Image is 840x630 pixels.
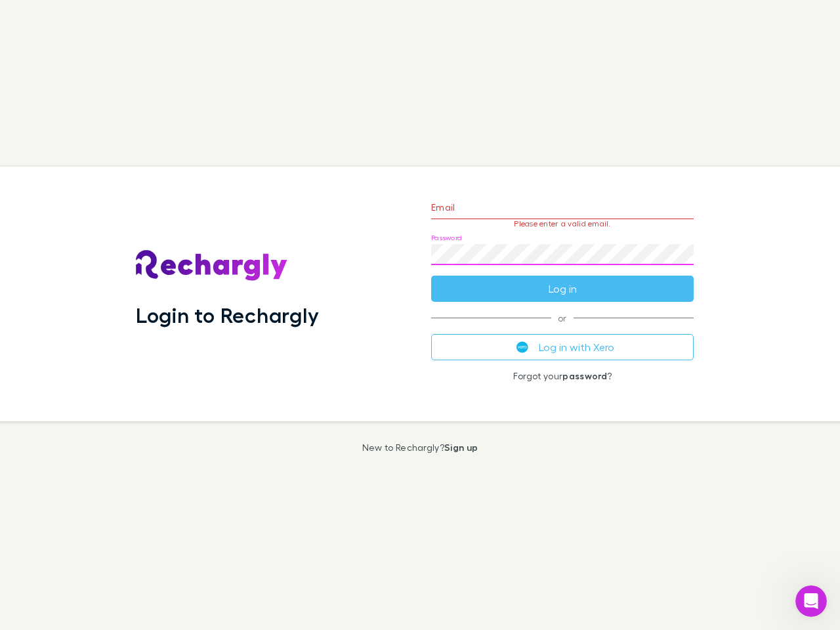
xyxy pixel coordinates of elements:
[431,219,694,228] p: Please enter a valid email.
[136,250,288,282] img: Rechargly's Logo
[431,318,694,318] span: or
[362,442,478,453] p: New to Rechargly?
[562,370,607,381] a: password
[431,334,694,360] button: Log in with Xero
[431,371,694,381] p: Forgot your ?
[444,442,478,453] a: Sign up
[136,303,319,327] h1: Login to Rechargly
[516,341,528,353] img: Xero's logo
[431,276,694,302] button: Log in
[795,585,827,617] iframe: Intercom live chat
[431,233,462,243] label: Password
